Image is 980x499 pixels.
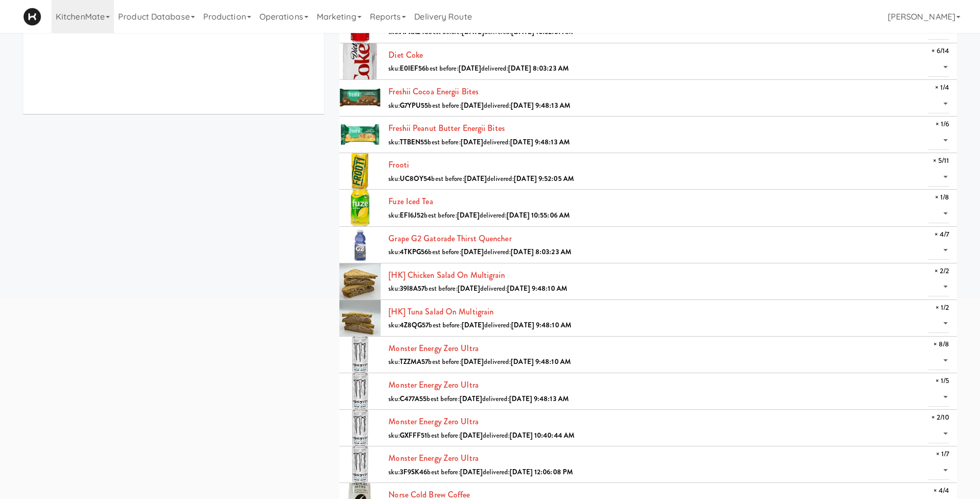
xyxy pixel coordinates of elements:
[400,320,429,330] b: 4Z8QG57
[23,8,41,26] img: Micromart
[388,101,428,110] span: sku:
[483,430,575,440] span: delivered:
[424,284,480,293] span: best before:
[388,306,494,318] a: [HK] Tuna Salad on Multigrain
[388,174,431,184] span: sku:
[932,45,949,58] span: × 6/14
[424,210,480,220] span: best before:
[388,452,479,464] a: Monster Energy Zero Ultra
[511,320,571,330] b: [DATE] 9:48:10 AM
[484,247,571,257] span: delivered:
[483,467,573,477] span: delivered:
[388,122,505,134] a: Freshii Peanut Butter Energii Bites
[511,101,570,110] b: [DATE] 9:48:13 AM
[388,232,511,244] a: Grape G2 Gatorade Thirst Quencher
[429,320,484,330] span: best before:
[933,155,949,168] span: × 5/11
[460,467,483,477] b: [DATE]
[388,320,429,330] span: sku:
[511,247,571,257] b: [DATE] 8:03:23 AM
[400,210,424,220] b: EFI6J52
[461,137,484,147] b: [DATE]
[461,101,484,110] b: [DATE]
[458,284,481,293] b: [DATE]
[510,467,573,477] b: [DATE] 12:06:08 PM
[936,375,949,388] span: × 1/5
[480,284,567,293] span: delivered:
[510,430,575,440] b: [DATE] 10:40:44 AM
[388,394,427,404] span: sku:
[400,430,428,440] b: GXFFF51
[934,485,949,497] span: × 4/4
[400,357,429,367] b: TZZMA57
[400,247,429,257] b: 4TKPG56
[388,430,427,440] span: sku:
[400,101,429,110] b: G7YPU55
[507,284,567,293] b: [DATE] 9:48:10 AM
[428,101,484,110] span: best before:
[388,159,409,171] a: Frooti
[388,63,426,73] span: sku:
[388,195,433,207] a: Fuze Iced Tea
[388,269,505,281] a: [HK] Chicken Salad on Multigrain
[509,394,569,404] b: [DATE] 9:48:13 AM
[427,394,482,404] span: best before:
[462,320,485,330] b: [DATE]
[428,357,484,367] span: best before:
[508,63,569,73] b: [DATE] 8:03:23 AM
[482,394,569,404] span: delivered:
[388,49,423,61] a: Diet Coke
[388,247,428,257] span: sku:
[459,63,482,73] b: [DATE]
[464,174,487,184] b: [DATE]
[514,174,574,184] b: [DATE] 9:52:05 AM
[388,86,479,97] a: Freshii Cocoa Energii Bites
[426,63,481,73] span: best before:
[400,137,428,147] b: TTBEN55
[400,174,432,184] b: UC8OY54
[484,320,571,330] span: delivered:
[400,394,427,404] b: C477A55
[388,342,479,354] a: Monster Energy Zero Ultra
[934,338,949,351] span: × 8/8
[487,174,574,184] span: delivered:
[483,137,570,147] span: delivered:
[388,137,428,147] span: sku:
[936,118,949,131] span: × 1/6
[431,174,487,184] span: best before:
[935,265,949,278] span: × 2/2
[935,228,949,241] span: × 4/7
[400,467,428,477] b: 3F9SK46
[388,210,424,220] span: sku:
[428,247,484,257] span: best before:
[388,467,427,477] span: sku:
[484,357,571,367] span: delivered:
[400,284,425,293] b: 39I8A57
[480,210,570,220] span: delivered:
[428,137,483,147] span: best before:
[460,430,483,440] b: [DATE]
[457,210,480,220] b: [DATE]
[484,101,570,110] span: delivered:
[935,191,949,204] span: × 1/8
[400,63,426,73] b: E0IEF56
[461,247,484,257] b: [DATE]
[461,357,484,367] b: [DATE]
[936,302,949,314] span: × 1/2
[460,394,483,404] b: [DATE]
[388,284,424,293] span: sku:
[388,357,428,367] span: sku:
[932,411,949,424] span: × 2/10
[388,379,479,391] a: Monster Energy Zero Ultra
[935,81,949,94] span: × 1/4
[427,467,483,477] span: best before:
[507,210,570,220] b: [DATE] 10:55:06 AM
[510,137,570,147] b: [DATE] 9:48:13 AM
[427,430,483,440] span: best before:
[481,63,569,73] span: delivered:
[511,357,571,367] b: [DATE] 9:48:10 AM
[388,415,479,427] a: Monster Energy Zero Ultra
[936,448,949,461] span: × 1/7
